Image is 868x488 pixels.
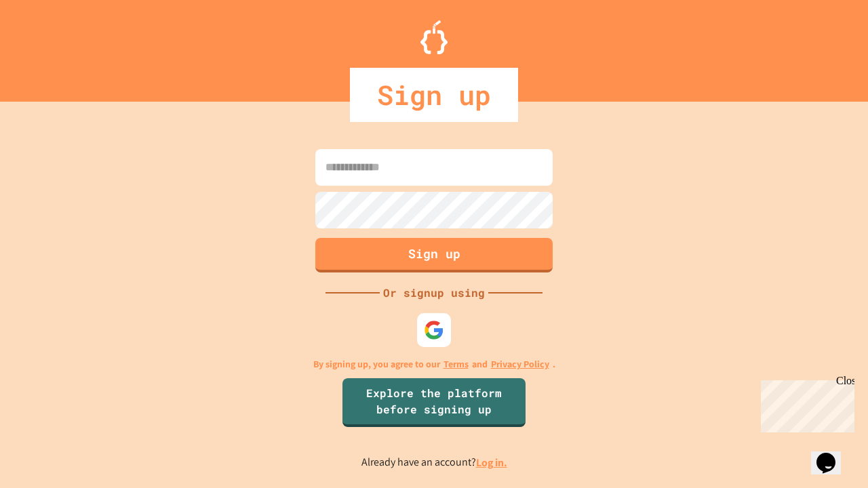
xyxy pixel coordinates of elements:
[380,285,488,301] div: Or signup using
[476,455,507,470] a: Log in.
[443,357,469,371] a: Terms
[361,454,507,471] p: Already have an account?
[491,357,549,371] a: Privacy Policy
[811,434,854,474] iframe: chat widget
[755,375,854,432] iframe: chat widget
[350,68,518,122] div: Sign up
[315,238,553,272] button: Sign up
[420,20,448,54] img: Logo.svg
[424,320,444,340] img: google-icon.svg
[342,378,526,427] a: Explore the platform before signing up
[313,357,555,371] p: By signing up, you agree to our and .
[5,5,94,86] div: Chat with us now!Close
